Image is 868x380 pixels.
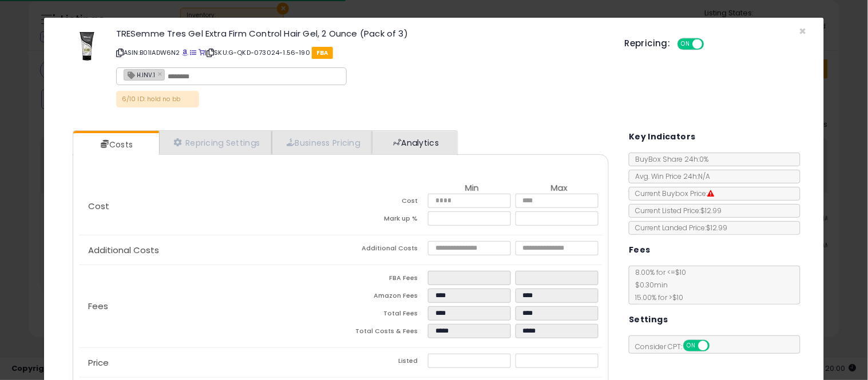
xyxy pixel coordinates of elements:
[116,29,608,38] h3: TRESemme Tres Gel Extra Firm Control Hair Gel, 2 Ounce (Pack of 3)
[79,202,341,211] p: Cost
[341,271,429,289] td: FBA Fees
[158,69,165,79] a: ×
[70,29,104,63] img: 41weNp0j77L._SL60_.jpg
[116,43,608,62] p: ASIN: B01IADW6N2 | SKU: G-QKD-073024-1.56-190
[629,189,714,198] span: Current Buybox Price:
[312,47,333,59] span: FBA
[516,183,603,194] th: Max
[79,246,341,255] p: Additional Costs
[341,289,429,306] td: Amazon Fees
[159,131,272,154] a: Repricing Settings
[629,154,708,164] span: BuyBox Share 24h: 0%
[684,341,699,351] span: ON
[799,23,807,39] span: ×
[116,91,199,107] p: 6/10 ID: hold no bb
[79,358,341,367] p: Price
[707,190,714,197] i: Suppressed Buy Box
[341,306,429,324] td: Total Fees
[629,342,725,351] span: Consider CPT:
[629,280,668,290] span: $0.30 min
[629,206,722,215] span: Current Listed Price: $12.99
[629,171,710,181] span: Avg. Win Price 24h: N/A
[341,324,429,342] td: Total Costs & Fees
[708,341,727,351] span: OFF
[629,313,668,327] h5: Settings
[199,48,205,57] a: Your listing only
[428,183,516,194] th: Min
[629,243,651,257] h5: Fees
[629,130,696,144] h5: Key Indicators
[629,293,683,302] span: 15.00 % for > $10
[341,194,429,211] td: Cost
[341,211,429,229] td: Mark up %
[679,39,693,49] span: ON
[124,70,155,79] span: H.INV.1
[190,48,196,57] a: All offer listings
[341,354,429,371] td: Listed
[629,223,727,233] span: Current Landed Price: $12.99
[372,131,457,154] a: Analytics
[272,131,372,154] a: Business Pricing
[182,48,188,57] a: BuyBox page
[629,267,686,302] span: 8.00 % for <= $10
[702,39,720,49] span: OFF
[341,241,429,259] td: Additional Costs
[625,39,671,48] h5: Repricing:
[73,133,158,156] a: Costs
[79,302,341,311] p: Fees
